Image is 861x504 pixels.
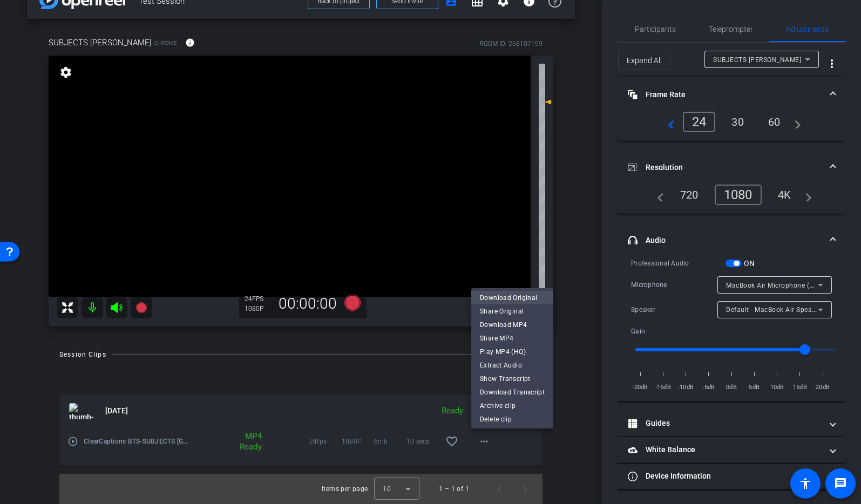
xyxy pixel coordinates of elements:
[480,358,545,371] span: Extract Audio
[480,372,545,385] span: Show Transcript
[480,385,545,398] span: Download Transcript
[480,345,545,358] span: Play MP4 (HQ)
[480,318,545,331] span: Download MP4
[480,412,545,425] span: Delete clip
[480,331,545,344] span: Share MP4
[480,291,545,304] span: Download Original
[480,399,545,412] span: Archive clip
[480,304,545,317] span: Share Original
